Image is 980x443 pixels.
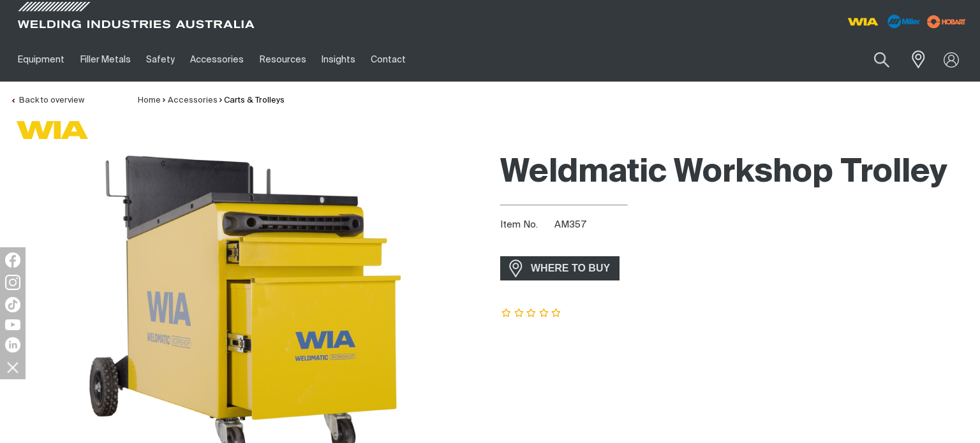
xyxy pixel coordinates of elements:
[5,319,20,330] img: YouTube
[860,45,903,75] button: Search products
[500,256,620,280] a: WHERE TO BUY
[138,94,285,107] nav: Breadcrumb
[5,275,20,290] img: Instagram
[523,258,618,279] span: WHERE TO BUY
[5,297,20,312] img: TikTok
[182,38,251,82] a: Accessories
[844,45,903,75] input: Product name or item number...
[314,38,363,82] a: Insights
[363,38,413,82] a: Contact
[10,96,84,105] a: Back to overview of Carts & Trolleys
[10,38,730,82] nav: Main
[923,12,970,31] img: miller
[5,337,20,352] img: LinkedIn
[252,38,314,82] a: Resources
[554,220,586,229] span: AM357
[138,96,161,105] a: Home
[72,38,138,82] a: Filler Metals
[168,96,218,105] a: Accessories
[500,309,563,318] span: Rating: {0}
[500,218,552,233] span: Item No.
[5,252,20,268] img: Facebook
[224,96,285,105] a: Carts & Trolleys
[138,38,182,82] a: Safety
[2,356,24,378] img: hide socials
[10,38,72,82] a: Equipment
[500,152,970,194] h1: Weldmatic Workshop Trolley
